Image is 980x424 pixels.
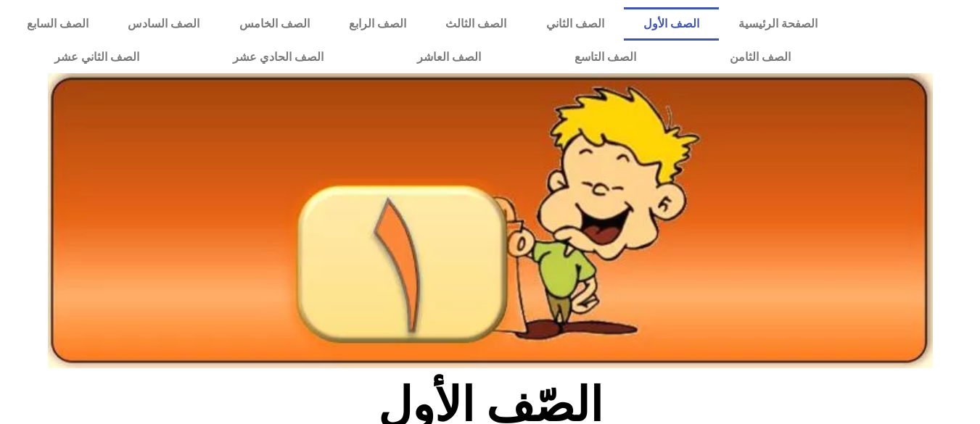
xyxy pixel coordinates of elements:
[108,7,219,41] a: الصف السادس
[527,41,683,74] a: الصف التاسع
[719,7,837,41] a: الصفحة الرئيسية
[370,41,527,74] a: الصف العاشر
[329,7,426,41] a: الصف الرابع
[527,7,624,41] a: الصف الثاني
[7,7,108,41] a: الصف السابع
[186,41,370,74] a: الصف الحادي عشر
[220,7,329,41] a: الصف الخامس
[624,7,719,41] a: الصف الأول
[426,7,526,41] a: الصف الثالث
[683,41,837,74] a: الصف الثامن
[7,41,186,74] a: الصف الثاني عشر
